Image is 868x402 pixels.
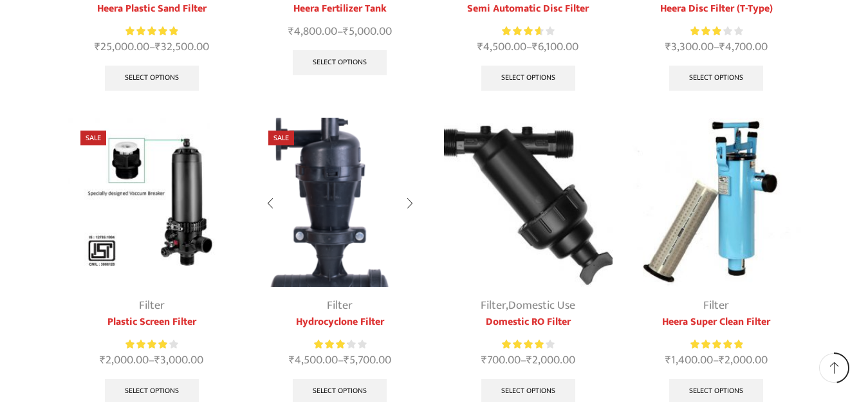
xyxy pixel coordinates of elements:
[502,338,554,351] div: Rated 4.00 out of 5
[68,1,237,17] a: Heera Plastic Sand Filter
[68,39,237,56] span: –
[95,37,149,57] bdi: 25,000.00
[344,351,349,370] span: ₹
[532,37,578,57] bdi: 6,100.00
[665,37,714,57] bdi: 3,300.00
[719,351,725,370] span: ₹
[477,37,526,57] bdi: 4,500.00
[255,118,425,287] img: Hydrocyclone Filter
[255,352,425,369] span: –
[255,23,425,41] span: –
[508,296,575,315] a: Domestic Use
[444,352,613,369] span: –
[526,351,575,370] bdi: 2,000.00
[68,352,237,369] span: –
[444,39,613,56] span: –
[703,296,729,315] a: Filter
[690,338,743,351] div: Rated 5.00 out of 5
[690,338,743,351] span: Rated out of 5
[288,22,337,41] bdi: 4,800.00
[105,66,199,91] a: Select options for “Heera Plastic Sand Filter”
[293,50,387,76] a: Select options for “Heera Fertilizer Tank”
[155,37,209,57] bdi: 32,500.00
[68,118,237,287] img: Plastic Screen Filter
[289,351,295,370] span: ₹
[665,351,671,370] span: ₹
[125,24,178,38] div: Rated 5.00 out of 5
[481,296,506,315] a: Filter
[100,351,106,370] span: ₹
[719,37,768,57] bdi: 4,700.00
[255,1,425,17] a: Heera Fertilizer Tank
[502,338,544,351] span: Rated out of 5
[155,37,161,57] span: ₹
[125,24,178,38] span: Rated out of 5
[343,22,349,41] span: ₹
[100,351,149,370] bdi: 2,000.00
[314,338,347,351] span: Rated out of 5
[255,315,425,330] a: Hydrocyclone Filter
[444,118,613,287] img: Y-Type-Filter
[268,131,294,145] span: Sale
[343,22,392,41] bdi: 5,000.00
[502,24,540,38] span: Rated out of 5
[719,37,725,57] span: ₹
[289,351,338,370] bdi: 4,500.00
[154,351,203,370] bdi: 3,000.00
[288,22,294,41] span: ₹
[481,351,521,370] bdi: 700.00
[477,37,483,57] span: ₹
[68,315,237,330] a: Plastic Screen Filter
[502,24,554,38] div: Rated 3.67 out of 5
[125,338,167,351] span: Rated out of 5
[481,351,487,370] span: ₹
[690,24,722,38] span: Rated out of 5
[481,66,575,91] a: Select options for “Semi Automatic Disc Filter”
[444,297,613,315] div: ,
[444,1,613,17] a: Semi Automatic Disc Filter
[444,315,613,330] a: Domestic RO Filter
[139,296,165,315] a: Filter
[154,351,160,370] span: ₹
[526,351,532,370] span: ₹
[669,66,763,91] a: Select options for “Heera Disc Filter (T-Type)”
[125,338,178,351] div: Rated 4.00 out of 5
[690,24,743,38] div: Rated 3.00 out of 5
[80,131,106,145] span: Sale
[632,118,801,287] img: Heera-super-clean-filter
[632,39,801,56] span: –
[665,351,713,370] bdi: 1,400.00
[665,37,671,57] span: ₹
[632,352,801,369] span: –
[95,37,100,57] span: ₹
[327,296,353,315] a: Filter
[344,351,391,370] bdi: 5,700.00
[532,37,538,57] span: ₹
[632,315,801,330] a: Heera Super Clean Filter
[719,351,768,370] bdi: 2,000.00
[314,338,366,351] div: Rated 3.20 out of 5
[632,1,801,17] a: Heera Disc Filter (T-Type)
